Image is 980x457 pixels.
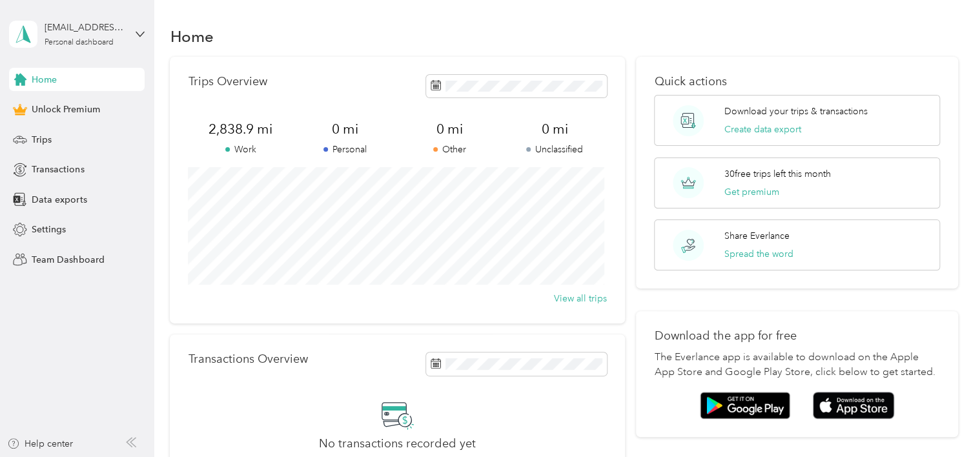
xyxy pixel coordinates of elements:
button: Create data export [724,123,801,136]
p: Share Everlance [724,229,790,243]
p: Personal [293,143,398,156]
button: Spread the word [724,247,793,261]
span: Trips [32,133,52,147]
img: App store [813,392,894,420]
p: Transactions Overview [188,352,307,366]
p: Trips Overview [188,75,267,88]
span: 0 mi [398,120,502,138]
img: Google play [700,392,790,419]
p: Quick actions [654,75,939,88]
span: Data exports [32,193,87,207]
span: Unlock Premium [32,103,99,116]
p: 30 free trips left this month [724,167,831,181]
p: The Everlance app is available to download on the Apple App Store and Google Play Store, click be... [654,350,939,381]
span: 2,838.9 mi [188,120,292,138]
button: Help center [7,437,73,451]
div: [EMAIL_ADDRESS][DOMAIN_NAME] [45,21,125,34]
p: Other [398,143,502,156]
button: Get premium [724,185,779,199]
p: Download your trips & transactions [724,105,868,118]
button: View all trips [554,292,607,305]
span: Team Dashboard [32,253,104,267]
span: 0 mi [502,120,607,138]
p: Download the app for free [654,329,939,343]
iframe: Everlance-gr Chat Button Frame [908,385,980,457]
span: Settings [32,223,66,236]
div: Personal dashboard [45,39,114,46]
span: Transactions [32,163,84,176]
span: 0 mi [293,120,398,138]
p: Unclassified [502,143,607,156]
h1: Home [170,30,213,43]
p: Work [188,143,292,156]
h2: No transactions recorded yet [319,437,476,451]
span: Home [32,73,57,86]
